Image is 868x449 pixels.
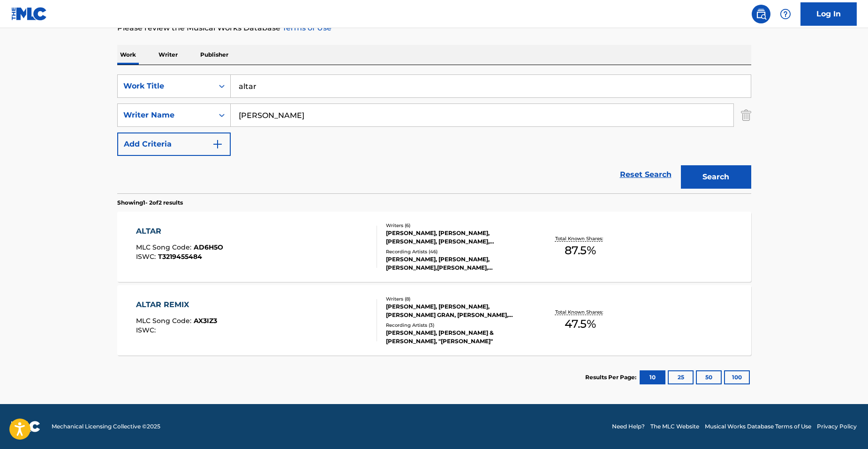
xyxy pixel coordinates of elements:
p: Showing 1 - 2 of 2 results [117,199,183,207]
a: Reset Search [615,164,676,185]
div: [PERSON_NAME], [PERSON_NAME], [PERSON_NAME],[PERSON_NAME], [PERSON_NAME], [PERSON_NAME], [PERSON_... [386,255,528,272]
div: Writer Name [123,110,208,121]
span: ISWC : [136,326,158,334]
button: 50 [696,370,722,384]
a: Log In [800,2,857,26]
div: Recording Artists ( 46 ) [386,248,528,255]
button: 10 [640,370,665,384]
img: 9d2ae6d4665cec9f34b9.svg [212,139,223,150]
a: ALTARMLC Song Code:AD6H5OISWC:T3219455484Writers (6)[PERSON_NAME], [PERSON_NAME], [PERSON_NAME], ... [117,212,751,282]
span: ISWC : [136,252,158,261]
img: Delete Criterion [741,103,751,127]
div: Writers ( 8 ) [386,295,528,302]
iframe: Chat Widget [821,404,868,449]
p: Total Known Shares: [555,309,605,316]
a: Need Help? [612,422,645,431]
button: Search [681,165,751,189]
a: Musical Works Database Terms of Use [705,422,811,431]
div: [PERSON_NAME], [PERSON_NAME] & [PERSON_NAME], "[PERSON_NAME]" [386,329,528,346]
img: MLC Logo [11,7,47,21]
a: ALTAR REMIXMLC Song Code:AX3IZ3ISWC:Writers (8)[PERSON_NAME], [PERSON_NAME], [PERSON_NAME] GRAN, ... [117,285,751,355]
span: 87.5 % [565,242,596,259]
span: MLC Song Code : [136,317,194,325]
span: 47.5 % [565,316,596,332]
form: Search Form [117,74,751,193]
div: Recording Artists ( 3 ) [386,322,528,329]
img: logo [11,421,40,432]
a: Privacy Policy [817,422,857,431]
a: The MLC Website [650,422,699,431]
p: Publisher [197,45,231,65]
p: Writer [156,45,181,65]
div: ALTAR REMIX [136,299,217,310]
div: ALTAR [136,226,223,237]
p: Total Known Shares: [555,235,605,242]
p: Please review the Musical Works Database [117,22,751,34]
span: MLC Song Code : [136,243,194,251]
button: 25 [668,370,694,384]
span: AX3IZ3 [194,317,217,325]
div: Work Title [123,81,208,92]
span: T3219455484 [158,252,202,261]
a: Public Search [752,5,770,23]
p: Work [117,45,139,65]
div: [PERSON_NAME], [PERSON_NAME], [PERSON_NAME], [PERSON_NAME], [PERSON_NAME], [PERSON_NAME] [386,229,528,246]
button: Add Criteria [117,132,231,156]
img: search [755,8,767,20]
div: Help [776,5,795,23]
span: AD6H5O [194,243,223,251]
div: Writers ( 6 ) [386,222,528,229]
span: Mechanical Licensing Collective © 2025 [52,422,160,431]
p: Results Per Page: [585,373,639,382]
div: [PERSON_NAME], [PERSON_NAME], [PERSON_NAME] GRAN, [PERSON_NAME], [PERSON_NAME], [PERSON_NAME], [P... [386,302,528,319]
button: 100 [724,370,750,384]
img: help [780,8,791,20]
